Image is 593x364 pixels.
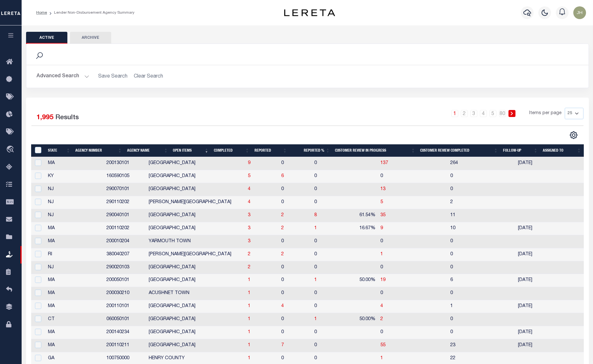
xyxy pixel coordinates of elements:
td: 290110202 [104,196,146,209]
td: [DATE] [515,222,548,235]
td: [DATE] [515,300,548,313]
td: 0 [378,326,448,339]
td: [PERSON_NAME][GEOGRAPHIC_DATA] [146,196,245,209]
img: svg+xml;base64,PHN2ZyB4bWxucz0iaHR0cDovL3d3dy53My5vcmcvMjAwMC9zdmciIHBvaW50ZXItZXZlbnRzPSJub25lIi... [573,6,586,19]
span: 35 [380,213,385,217]
span: 1 [314,278,317,282]
a: 3 [248,239,250,244]
a: 19 [380,278,385,282]
td: 50.00% [343,274,378,287]
td: 0 [279,261,312,274]
td: 0 [312,157,343,170]
span: 1,995 [37,114,53,121]
th: MBACode [31,144,45,157]
td: 0 [448,287,515,300]
a: 9 [380,226,383,230]
a: 3 [248,226,250,230]
td: MA [45,300,104,313]
span: 2 [281,226,284,230]
td: 0 [279,157,312,170]
button: Advanced Search [37,70,89,83]
span: 137 [380,161,388,165]
td: [GEOGRAPHIC_DATA] [146,326,245,339]
td: [GEOGRAPHIC_DATA] [146,274,245,287]
td: 10 [448,222,515,235]
a: 4 [248,187,250,191]
a: 1 [451,110,458,117]
a: 4 [480,110,487,117]
span: 1 [314,317,317,321]
td: 200110202 [104,222,146,235]
td: [DATE] [515,157,548,170]
td: 0 [312,339,343,352]
td: 290020103 [104,261,146,274]
td: 200110101 [104,300,146,313]
td: [DATE] [515,274,548,287]
span: 2 [248,265,250,270]
a: 2 [281,252,284,257]
a: 5 [248,174,250,178]
td: [GEOGRAPHIC_DATA] [146,170,245,183]
span: 7 [281,343,284,347]
td: MA [45,235,104,248]
td: 0 [279,287,312,300]
a: 4 [380,304,383,308]
td: 0 [279,196,312,209]
th: Follow-up: activate to sort column ascending [501,144,540,157]
a: 1 [248,304,250,308]
td: 200110211 [104,339,146,352]
a: 1 [248,291,250,295]
td: [GEOGRAPHIC_DATA] [146,313,245,326]
a: 1 [248,343,250,347]
td: [GEOGRAPHIC_DATA] [146,300,245,313]
td: [GEOGRAPHIC_DATA] [146,183,245,196]
td: 0 [279,326,312,339]
td: 6 [448,274,515,287]
span: 6 [281,174,284,178]
a: 5 [380,200,383,204]
td: [DATE] [515,326,548,339]
td: 0 [448,326,515,339]
td: NJ [45,209,104,222]
td: [DATE] [515,248,548,261]
td: 1 [448,300,515,313]
span: 1 [314,226,317,230]
td: KY [45,170,104,183]
li: Lender Non-Disbursement Agency Summary [47,10,134,16]
td: 0 [312,183,343,196]
span: Items per page [529,110,562,117]
th: Customer Review In Progress: activate to sort column ascending [332,144,418,157]
td: 200010204 [104,235,146,248]
td: 0 [448,183,515,196]
td: 0 [378,261,448,274]
a: 1 [248,330,250,334]
td: [GEOGRAPHIC_DATA] [146,261,245,274]
td: [DATE] [515,339,548,352]
a: 1 [380,356,383,361]
a: 13 [380,187,385,191]
label: Results [55,113,79,123]
a: 3 [248,213,250,217]
td: [GEOGRAPHIC_DATA] [146,157,245,170]
td: [GEOGRAPHIC_DATA] [146,222,245,235]
a: 4 [248,200,250,204]
td: 0 [312,287,343,300]
a: 2 [248,252,250,257]
td: 0 [312,300,343,313]
td: 16.67% [343,222,378,235]
i: travel_explore [6,146,16,154]
a: 1 [248,278,250,282]
th: State: activate to sort column ascending [45,144,73,157]
td: 0 [279,274,312,287]
td: NJ [45,261,104,274]
td: MA [45,326,104,339]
